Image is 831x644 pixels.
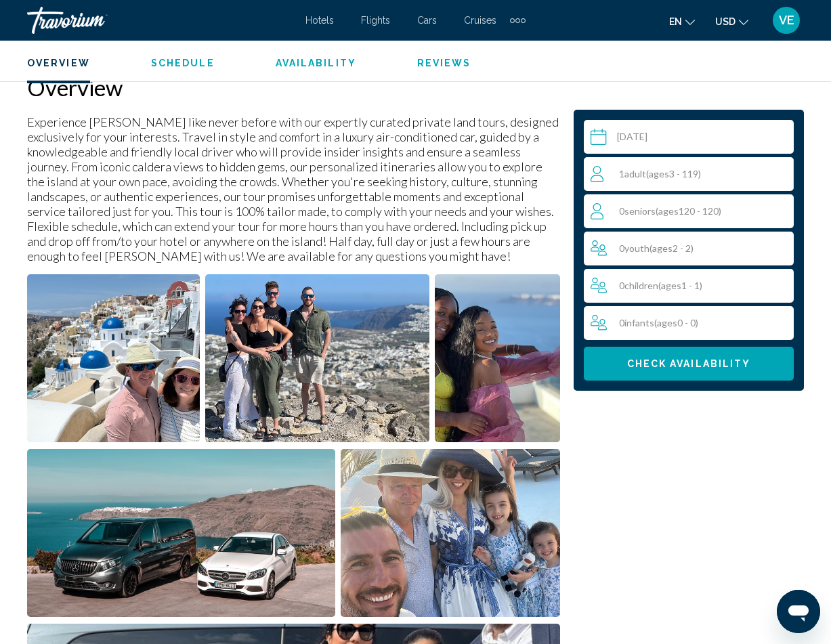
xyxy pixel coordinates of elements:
span: 0 [619,205,721,217]
span: Availability [276,58,356,68]
button: Open full-screen image slider [27,448,335,618]
button: Travelers: 1 adult, 0 children [584,157,794,340]
span: ( 0 - 0) [654,317,698,328]
p: Experience [PERSON_NAME] like never before with our expertly curated private land tours, designed... [27,114,560,263]
span: Reviews [417,58,471,68]
button: Open full-screen image slider [341,448,561,618]
button: Change language [669,12,695,31]
span: ( 2 - 2) [649,242,694,254]
span: ages [652,242,673,254]
span: Schedule [151,58,215,68]
button: Open full-screen image slider [435,274,560,443]
span: ages [661,280,681,291]
span: ages [658,205,679,217]
span: Adult [624,168,646,179]
a: Flights [361,15,390,26]
button: Reviews [417,57,471,69]
a: Travorium [27,7,292,34]
span: 0 [619,280,702,291]
span: Infants [624,317,654,328]
span: VE [779,14,794,27]
span: 0 [619,242,694,254]
span: USD [715,16,736,27]
iframe: Button to launch messaging window [777,590,820,633]
h2: Overview [27,74,560,101]
button: Schedule [151,57,215,69]
button: Change currency [715,12,748,31]
button: Check Availability [584,347,794,381]
span: Check Availability [627,359,751,370]
a: Cruises [464,15,496,26]
span: ( 3 - 119) [646,168,701,179]
button: Open full-screen image slider [205,274,429,443]
span: ages [657,317,677,328]
span: ( 120 - 120) [656,205,721,217]
button: Open full-screen image slider [27,274,200,443]
span: Children [624,280,658,291]
a: Cars [417,15,437,26]
span: 1 [619,168,701,179]
span: Seniors [624,205,656,217]
a: Hotels [305,15,334,26]
button: Overview [27,57,90,69]
button: User Menu [769,6,804,35]
button: Availability [276,57,356,69]
span: Overview [27,58,90,68]
button: Extra navigation items [510,9,526,31]
span: ages [649,168,669,179]
span: Youth [624,242,649,254]
span: en [669,16,682,27]
span: ( 1 - 1) [658,280,702,291]
span: 0 [619,317,698,328]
